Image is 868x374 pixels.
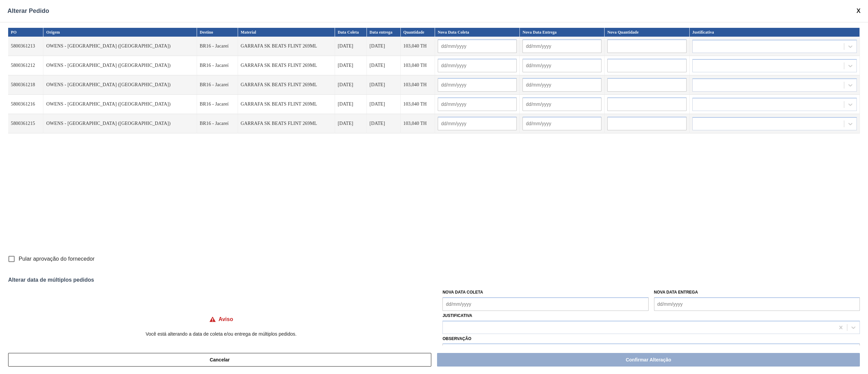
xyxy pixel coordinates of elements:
td: 5800361212 [8,56,43,75]
th: Quantidade [401,28,435,37]
input: dd/mm/yyyy [438,117,517,130]
input: dd/mm/yyyy [522,39,601,53]
th: Nova Quantidade [605,28,689,37]
th: Nova Data Coleta [435,28,520,37]
td: GARRAFA SK BEATS FLINT 269ML [238,114,335,133]
input: dd/mm/yyyy [522,97,601,111]
td: BR16 - Jacareí [197,37,238,56]
td: 5800361215 [8,114,43,133]
p: Você está alterando a data de coleta e/ou entrega de múltiplos pedidos. [8,331,434,337]
label: Nova Data Entrega [654,290,698,295]
td: GARRAFA SK BEATS FLINT 269ML [238,95,335,114]
td: 5800361216 [8,95,43,114]
input: dd/mm/yyyy [654,297,860,311]
td: BR16 - Jacareí [197,75,238,95]
td: 5800361218 [8,75,43,95]
td: [DATE] [335,75,367,95]
th: Data entrega [367,28,401,37]
td: OWENS - [GEOGRAPHIC_DATA] ([GEOGRAPHIC_DATA]) [43,114,197,133]
td: [DATE] [367,37,401,56]
td: 103,040 TH [401,56,435,75]
td: [DATE] [335,95,367,114]
input: dd/mm/yyyy [522,59,601,72]
input: dd/mm/yyyy [438,39,517,53]
th: Origem [43,28,197,37]
th: PO [8,28,43,37]
td: [DATE] [367,56,401,75]
th: Material [238,28,335,37]
th: Destino [197,28,238,37]
h4: Aviso [219,316,233,322]
th: Justificativa [690,28,860,37]
td: OWENS - [GEOGRAPHIC_DATA] ([GEOGRAPHIC_DATA]) [43,56,197,75]
label: Nova Data Coleta [442,290,483,295]
span: Pular aprovação do fornecedor [19,255,95,263]
td: 103,040 TH [401,37,435,56]
td: [DATE] [335,56,367,75]
button: Cancelar [8,353,431,367]
td: OWENS - [GEOGRAPHIC_DATA] ([GEOGRAPHIC_DATA]) [43,37,197,56]
td: OWENS - [GEOGRAPHIC_DATA] ([GEOGRAPHIC_DATA]) [43,95,197,114]
input: dd/mm/yyyy [438,59,517,72]
div: Alterar data de múltiplos pedidos [8,277,860,283]
input: dd/mm/yyyy [438,97,517,111]
input: dd/mm/yyyy [442,297,648,311]
label: Justificativa [442,313,472,318]
td: GARRAFA SK BEATS FLINT 269ML [238,75,335,95]
input: dd/mm/yyyy [522,117,601,130]
span: Alterar Pedido [7,7,49,15]
td: [DATE] [367,114,401,133]
td: BR16 - Jacareí [197,95,238,114]
td: GARRAFA SK BEATS FLINT 269ML [238,37,335,56]
td: [DATE] [367,75,401,95]
td: BR16 - Jacareí [197,56,238,75]
td: 5800361213 [8,37,43,56]
td: [DATE] [335,114,367,133]
td: [DATE] [367,95,401,114]
td: 103,040 TH [401,114,435,133]
th: Data Coleta [335,28,367,37]
th: Nova Data Entrega [520,28,605,37]
input: dd/mm/yyyy [522,78,601,92]
input: dd/mm/yyyy [438,78,517,92]
label: Observação [442,334,860,344]
td: OWENS - [GEOGRAPHIC_DATA] ([GEOGRAPHIC_DATA]) [43,75,197,95]
td: [DATE] [335,37,367,56]
td: BR16 - Jacareí [197,114,238,133]
td: 103,040 TH [401,75,435,95]
td: GARRAFA SK BEATS FLINT 269ML [238,56,335,75]
td: 103,040 TH [401,95,435,114]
